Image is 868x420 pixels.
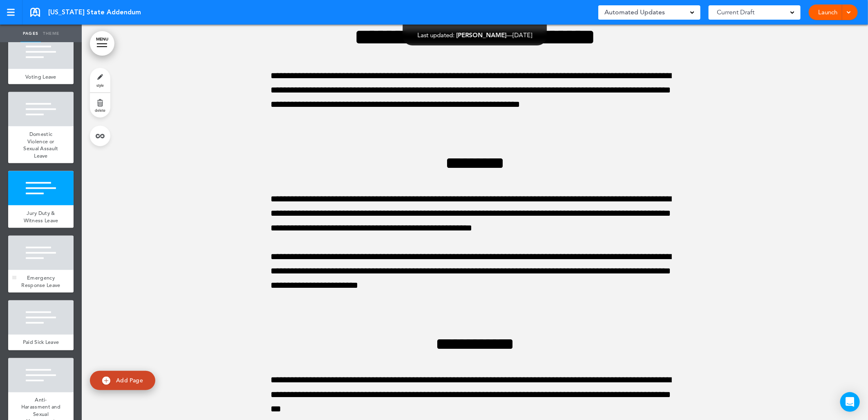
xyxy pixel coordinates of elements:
a: Jury Duty & Witness Leave [8,205,74,228]
a: Add Page [90,371,155,390]
a: MENU [90,31,114,56]
a: style [90,68,110,93]
span: Automated Updates [604,7,665,18]
a: Launch [815,5,841,20]
a: Emergency Response Leave [8,270,74,293]
span: Domestic Violence or Sexual Assault Leave [23,131,58,159]
a: Pages [20,25,41,43]
span: [DATE] [513,31,532,39]
span: Current Draft [717,7,754,18]
a: Voting Leave [8,69,74,85]
span: Add Page [116,377,143,384]
a: delete [90,93,110,117]
span: delete [95,108,105,113]
a: Theme [41,25,61,43]
a: Domestic Violence or Sexual Assault Leave [8,126,74,163]
span: Emergency Response Leave [21,274,60,289]
span: [US_STATE] State Addendum [48,8,141,17]
span: [PERSON_NAME] [456,31,507,39]
a: Paid Sick Leave [8,335,74,350]
div: Open Intercom Messenger [840,392,860,412]
div: — [418,32,532,38]
span: Jury Duty & Witness Leave [24,210,58,224]
span: Last updated: [418,31,455,39]
img: add.svg [102,377,110,385]
span: style [96,83,104,88]
span: Voting Leave [25,73,56,80]
span: Paid Sick Leave [23,339,59,346]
